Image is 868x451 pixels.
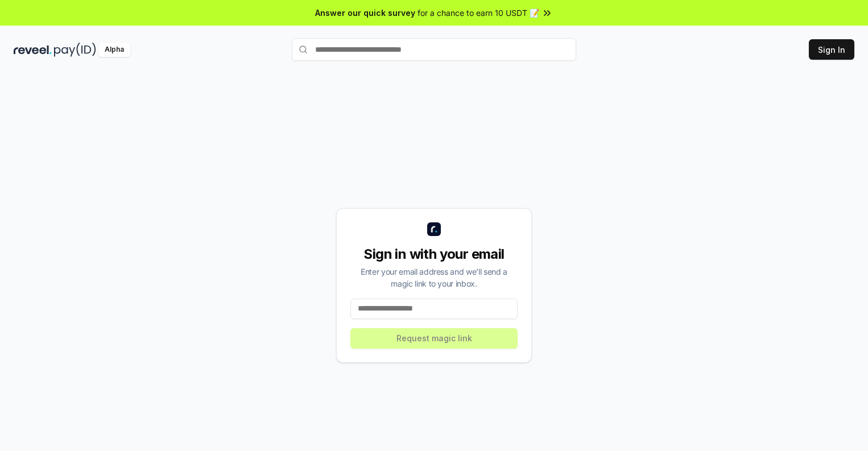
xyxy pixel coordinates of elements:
[98,43,130,57] div: Alpha
[54,43,96,57] img: pay_id
[809,39,854,60] button: Sign In
[14,43,52,57] img: reveel_dark
[350,245,518,263] div: Sign in with your email
[350,266,518,289] div: Enter your email address and we’ll send a magic link to your inbox.
[418,7,539,19] span: for a chance to earn 10 USDT 📝
[315,7,415,19] span: Answer our quick survey
[427,222,441,236] img: logo_small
